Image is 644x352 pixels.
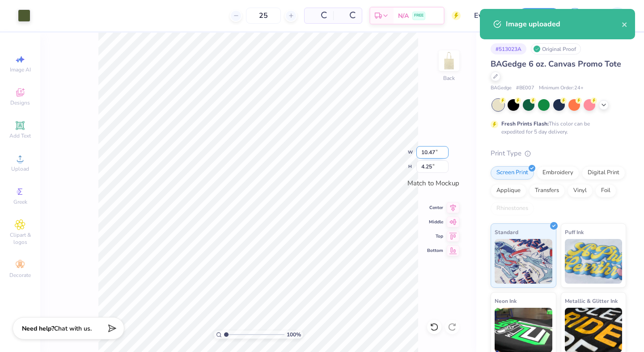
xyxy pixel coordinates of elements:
img: Back [440,52,458,70]
span: BAGedge [491,84,512,92]
span: Neon Ink [495,296,517,306]
span: Minimum Order: 24 + [539,84,584,92]
span: Image AI [10,66,31,73]
span: Add Text [9,132,31,139]
input: Untitled Design [467,7,511,25]
span: N/A [398,11,409,21]
img: Standard [495,239,552,284]
span: Metallic & Glitter Ink [565,296,618,306]
div: This color can be expedited for 5 day delivery. [501,120,611,136]
div: Original Proof [531,43,581,54]
strong: Fresh Prints Flash: [501,120,549,127]
div: Image uploaded [506,19,622,29]
span: 100 % [287,331,301,339]
span: BAGedge 6 oz. Canvas Promo Tote [491,59,621,69]
img: Puff Ink [565,239,623,284]
div: Embroidery [537,166,579,180]
span: Bottom [427,247,443,254]
div: Back [443,74,455,82]
div: # 513023A [491,43,526,54]
span: Chat with us. [54,324,92,333]
div: Rhinestones [491,202,534,215]
span: Top [427,233,443,239]
div: Foil [595,184,616,197]
button: close [622,19,628,29]
div: Transfers [529,184,565,197]
span: Center [427,205,443,211]
div: Vinyl [568,184,593,197]
span: Puff Ink [565,227,584,237]
div: Digital Print [582,166,625,180]
span: Upload [11,165,29,172]
span: Decorate [9,272,31,279]
span: Clipart & logos [4,231,36,246]
span: Designs [10,99,30,106]
span: # BE007 [516,84,534,92]
div: Screen Print [491,166,534,180]
input: – – [246,8,281,24]
span: Greek [13,198,27,205]
div: Applique [491,184,526,197]
span: Standard [495,227,518,237]
span: FREE [414,13,424,19]
strong: Need help? [22,324,54,333]
div: Print Type [491,148,626,159]
span: Middle [427,219,443,225]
